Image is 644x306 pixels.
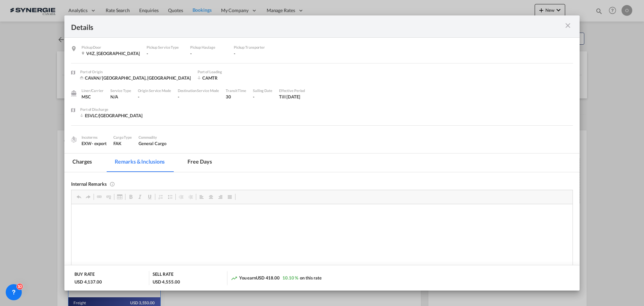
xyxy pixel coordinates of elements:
[95,192,104,201] a: Link (Ctrl+K)
[178,94,219,100] div: -
[110,181,115,186] md-icon: This remarks only visible for internal user and will not be printed on Quote PDF
[82,44,140,50] div: Pickup Door
[234,50,271,56] div: -
[179,154,220,172] md-tab-item: Free days
[136,192,145,201] a: Italic (Ctrl+I)
[256,275,280,280] span: USD 418.00
[71,204,573,271] iframe: Editor, editor8
[176,192,186,201] a: Decrease Indent
[253,88,272,94] div: Sailing Date
[138,94,171,100] div: -
[190,44,227,50] div: Pickup Haulage
[107,154,173,172] md-tab-item: Remarks & Inclusions
[80,75,191,81] div: CAVAN/ Vancouver, BC
[216,192,225,201] a: Align Right
[190,50,227,56] div: -
[138,88,171,94] div: Origin Service Mode
[225,192,234,201] a: Justify
[64,154,226,172] md-pagination-wrapper: Use the left and right arrow keys to navigate between tabs
[113,140,132,146] div: FAK
[71,22,523,31] div: Details
[564,21,572,30] md-icon: icon-close m-3 fg-AAA8AD cursor
[82,94,104,100] div: MSC
[139,141,166,146] span: General Cargo
[198,69,251,75] div: Port of Loading
[145,192,154,201] a: Underline (Ctrl+U)
[206,192,216,201] a: Centre
[92,140,107,146] div: - export
[153,279,180,285] div: USD 4,555.00
[74,271,95,279] div: BUY RATE
[70,136,77,143] img: cargo.png
[282,275,298,280] span: 10.10 %
[153,271,173,279] div: SELL RATE
[110,88,131,94] div: Service Type
[279,94,300,100] div: Till 30 Sep 2025
[178,88,219,94] div: Destination Service Mode
[231,275,322,282] div: You earn on this rate
[104,192,113,201] a: Unlink
[226,88,246,94] div: Transit Time
[64,154,100,172] md-tab-item: Charges
[82,140,107,146] div: EXW
[165,192,175,201] a: Insert/Remove Bulleted List
[226,94,246,100] div: 30
[82,134,107,140] div: Incoterms
[279,88,305,94] div: Effective Period
[71,181,573,186] div: Internal Remarks
[80,69,191,75] div: Port of Origin
[80,113,143,119] div: ESVLC/Valencia
[231,275,237,281] md-icon: icon-trending-up
[64,15,580,291] md-dialog: Pickup Door ...
[186,192,195,201] a: Increase Indent
[74,279,102,285] div: USD 4,137.00
[253,94,272,100] div: -
[147,44,183,50] div: Pickup Service Type
[147,50,183,56] div: -
[113,134,132,140] div: Cargo Type
[74,192,84,201] a: Undo (Ctrl+Z)
[139,134,166,140] div: Commodity
[115,192,124,201] a: Table
[197,192,206,201] a: Align Left
[80,106,143,113] div: Port of Discharge
[234,44,271,50] div: Pickup Transporter
[84,192,93,201] a: Redo (Ctrl+Y)
[110,94,118,99] span: N/A
[82,88,104,94] div: Liner/Carrier
[198,75,251,81] div: CAMTR
[82,50,140,56] div: V4Z , Canada
[126,192,136,201] a: Bold (Ctrl+B)
[156,192,165,201] a: Insert/Remove Numbered List
[5,271,29,296] iframe: Chat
